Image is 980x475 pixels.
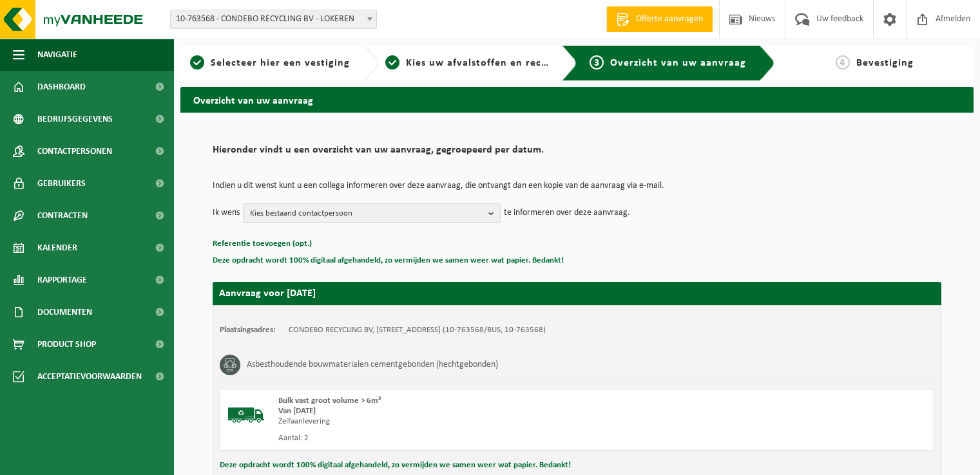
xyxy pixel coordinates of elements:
[37,232,77,264] span: Kalender
[190,55,204,70] span: 1
[213,252,564,269] button: Deze opdracht wordt 100% digitaal afgehandeld, zo vermijden we samen weer wat papier. Bedankt!
[278,407,316,415] strong: Van [DATE]
[278,396,381,405] span: Bulk vast groot volume > 6m³
[243,203,501,223] button: Kies bestaand contactpersoon
[187,55,353,71] a: 1Selecteer hier een vestiging
[213,203,240,223] p: Ik wens
[590,55,604,70] span: 3
[37,39,77,71] span: Navigatie
[213,236,312,252] button: Referentie toevoegen (opt.)
[278,433,629,443] div: Aantal: 2
[37,103,113,135] span: Bedrijfsgegevens
[37,135,112,167] span: Contactpersonen
[610,58,746,68] span: Overzicht van uw aanvraag
[227,396,265,434] img: BL-SO-LV.png
[289,325,546,335] td: CONDEBO RECYCLING BV, [STREET_ADDRESS] (10-763568/BUS, 10-763568)
[606,6,713,32] a: Offerte aanvragen
[278,416,629,427] div: Zelfaanlevering
[180,87,974,112] h2: Overzicht van uw aanvraag
[211,58,350,68] span: Selecteer hier een vestiging
[213,145,941,162] h2: Hieronder vindt u een overzicht van uw aanvraag, gegroepeerd per datum.
[170,10,377,29] span: 10-763568 - CONDEBO RECYCLING BV - LOKEREN
[37,200,88,232] span: Contracten
[37,167,86,200] span: Gebruikers
[37,71,86,103] span: Dashboard
[171,10,376,28] span: 10-763568 - CONDEBO RECYCLING BV - LOKEREN
[37,264,87,296] span: Rapportage
[37,296,92,328] span: Documenten
[247,355,498,375] h3: Asbesthoudende bouwmaterialen cementgebonden (hechtgebonden)
[37,360,142,393] span: Acceptatievoorwaarden
[220,457,571,474] button: Deze opdracht wordt 100% digitaal afgehandeld, zo vermijden we samen weer wat papier. Bedankt!
[37,328,96,360] span: Product Shop
[385,55,399,70] span: 2
[213,182,941,191] p: Indien u dit wenst kunt u een collega informeren over deze aanvraag, die ontvangt dan een kopie v...
[250,204,483,223] span: Kies bestaand contactpersoon
[504,203,630,223] p: te informeren over deze aanvraag.
[385,55,552,71] a: 2Kies uw afvalstoffen en recipiënten
[856,58,914,68] span: Bevestiging
[406,58,583,68] span: Kies uw afvalstoffen en recipiënten
[219,288,316,299] strong: Aanvraag voor [DATE]
[836,55,850,70] span: 4
[633,13,706,26] span: Offerte aanvragen
[220,326,276,334] strong: Plaatsingsadres:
